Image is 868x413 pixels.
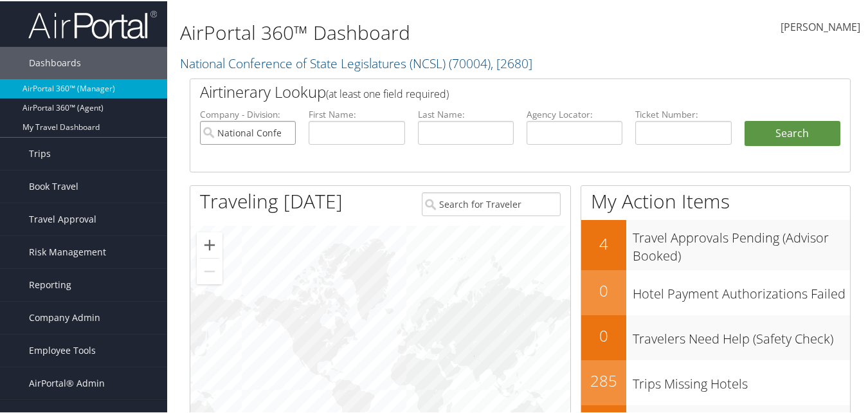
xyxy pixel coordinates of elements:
[197,257,222,283] button: Zoom out
[418,107,514,120] label: Last Name:
[633,322,850,347] h3: Travelers Need Help (Safety Check)
[29,268,71,300] span: Reporting
[29,333,96,365] span: Employee Tools
[200,107,296,120] label: Company - Division:
[581,359,850,404] a: 285Trips Missing Hotels
[581,279,626,300] h2: 0
[29,366,105,398] span: AirPortal® Admin
[581,232,626,253] h2: 4
[581,269,850,314] a: 0Hotel Payment Authorizations Failed
[449,53,491,71] span: ( 70004 )
[29,136,51,169] span: Trips
[581,187,850,214] h1: My Action Items
[633,221,850,264] h3: Travel Approvals Pending (Advisor Booked)
[29,46,81,78] span: Dashboards
[581,369,626,390] h2: 285
[581,219,850,268] a: 4Travel Approvals Pending (Advisor Booked)
[781,6,860,46] a: [PERSON_NAME]
[180,53,532,71] a: National Conference of State Legislatures (NCSL)
[29,202,96,234] span: Travel Approval
[633,367,850,392] h3: Trips Missing Hotels
[581,314,850,359] a: 0Travelers Need Help (Safety Check)
[635,107,731,120] label: Ticket Number:
[200,187,343,214] h1: Traveling [DATE]
[745,120,840,145] button: Search
[527,107,622,120] label: Agency Locator:
[309,107,404,120] label: First Name:
[180,18,633,45] h1: AirPortal 360™ Dashboard
[422,191,561,215] input: Search for Traveler
[781,19,860,33] span: [PERSON_NAME]
[200,80,786,102] h2: Airtinerary Lookup
[491,53,532,71] span: , [ 2680 ]
[633,277,850,302] h3: Hotel Payment Authorizations Failed
[28,8,157,39] img: airportal-logo.png
[29,300,100,333] span: Company Admin
[29,169,78,201] span: Book Travel
[326,86,449,100] span: (at least one field required)
[29,235,106,267] span: Risk Management
[197,231,222,257] button: Zoom in
[581,324,626,345] h2: 0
